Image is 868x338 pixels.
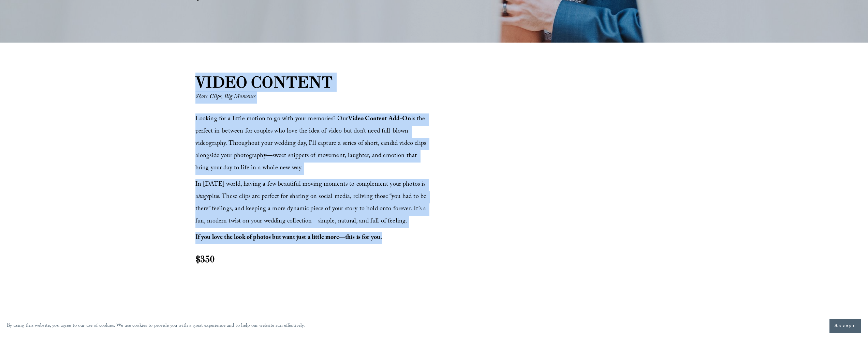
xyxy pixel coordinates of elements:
[198,192,209,202] em: huge
[348,114,411,125] strong: Video Content Add-On
[7,321,305,331] p: By using this website, you agree to our use of cookies. We use cookies to provide you with a grea...
[835,323,856,329] span: Accept
[195,233,382,243] strong: If you love the look of photos but want just a little more—this is for you.
[195,92,256,103] em: Short Clips, Big Moments
[195,253,215,265] strong: $350
[195,73,333,92] strong: VIDEO CONTENT
[829,319,861,333] button: Accept
[195,180,428,227] span: In [DATE] world, having a few beautiful moving moments to complement your photos is a plus. These...
[195,114,428,174] span: Looking for a little motion to go with your memories? Our is the perfect in-between for couples w...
